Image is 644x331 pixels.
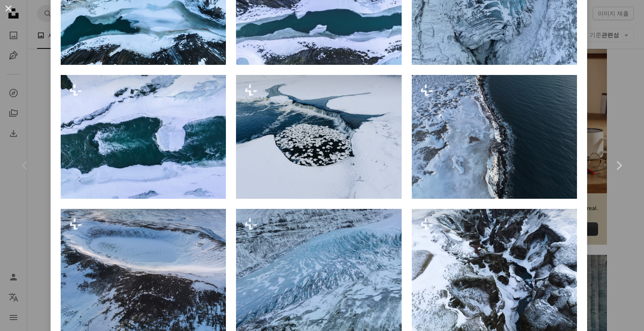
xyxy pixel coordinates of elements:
[61,267,226,274] a: 눈 덮인 산의 조감도
[412,75,577,198] img: 눈으로 덮인 큰 물
[236,133,401,140] a: 중간에 작은 폭포가있는 얼어 붙은 강
[61,75,226,198] img: 물과 눈의 공중보기
[61,133,226,140] a: 물과 눈의 공중보기
[593,125,644,206] a: 다음
[236,75,401,198] img: 중간에 작은 폭포가있는 얼어 붙은 강
[236,267,401,274] a: 눈 덮인 산 위를 날아가는 비행기
[412,267,577,274] a: 눈 덮인 산의 조감도
[412,133,577,141] a: 눈으로 덮인 큰 물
